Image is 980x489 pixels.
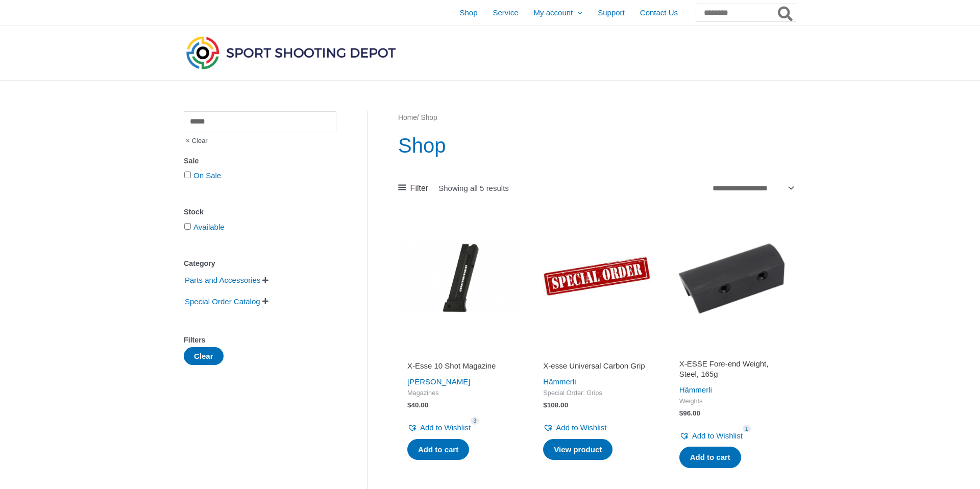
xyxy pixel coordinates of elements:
p: Showing all 5 results [438,184,509,192]
h1: Shop [398,131,796,160]
span: Clear [184,132,208,150]
a: Filter [398,181,428,196]
a: Available [193,223,225,231]
bdi: 40.00 [407,401,428,409]
iframe: Customer reviews powered by Trustpilot [407,347,514,359]
a: X-ESSE Fore-end Weight, Steel, 165g [679,359,787,383]
iframe: Customer reviews powered by Trustpilot [679,347,787,359]
span: Special Order Catalog [184,293,261,310]
img: X-ESSE Fore-end Weight [670,215,796,340]
img: Sport Shooting Depot [184,34,398,71]
bdi: 96.00 [679,409,700,417]
a: On Sale [193,171,221,180]
img: X-Esse 10 Shot Magazine [398,215,524,340]
a: Add to Wishlist [407,421,471,435]
a: Add to cart: “X-Esse 10 Shot Magazine” [407,439,469,460]
span: Special Order: Grips [543,389,650,398]
span: Add to Wishlist [420,423,471,432]
a: Hämmerli [543,377,576,386]
div: Stock [184,205,336,219]
h2: X-ESSE Fore-end Weight, Steel, 165g [679,359,787,379]
span: $ [407,401,411,409]
bdi: 108.00 [543,401,568,409]
select: Shop order [708,180,796,195]
span: Add to Wishlist [692,431,743,440]
div: Sale [184,154,336,168]
span: $ [543,401,547,409]
h2: X-Esse 10 Shot Magazine [407,361,514,371]
a: Hämmerli [679,385,712,394]
a: X-Esse 10 Shot Magazine [407,361,514,375]
a: Read more about “X-esse Universal Carbon Grip” [543,439,612,460]
span: 3 [471,417,479,425]
a: Add to Wishlist [679,429,743,443]
img: X-esse Universal Carbon Grip [534,215,659,340]
a: Home [398,114,417,121]
a: Parts and Accessories [184,275,261,284]
span: Weights [679,397,787,406]
a: X-esse Universal Carbon Grip [543,361,650,375]
div: Filters [184,333,336,348]
input: Available [184,223,191,230]
a: Add to cart: “X-ESSE Fore-end Weight, Steel, 165g” [679,447,741,468]
button: Search [776,4,796,21]
nav: Breadcrumb [398,111,796,125]
a: Special Order Catalog [184,297,261,305]
span: Magazines [407,389,514,398]
span:  [262,298,268,305]
a: Add to Wishlist [543,421,606,435]
h2: X-esse Universal Carbon Grip [543,361,650,371]
iframe: Customer reviews powered by Trustpilot [543,347,650,359]
button: Clear [184,347,224,365]
input: On Sale [184,172,191,178]
div: Category [184,256,336,271]
span: Filter [410,181,429,196]
span: Add to Wishlist [556,423,606,432]
span: 1 [743,425,751,432]
span: $ [679,409,683,417]
span: Parts and Accessories [184,272,261,289]
a: [PERSON_NAME] [407,377,470,386]
span:  [262,277,268,284]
